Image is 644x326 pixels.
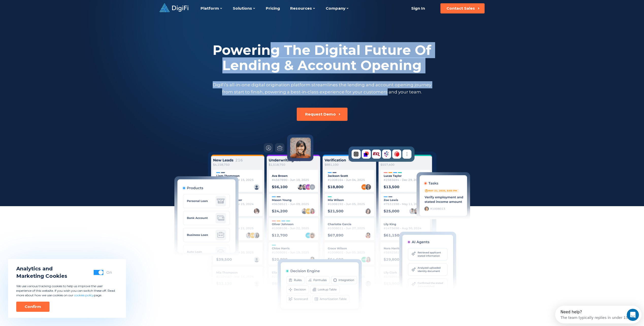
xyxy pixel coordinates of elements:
[212,81,433,95] p: DigiFi’s all-in-one digital origination platform streamlines the lending and account opening jour...
[16,284,118,298] p: We use various tracking cookies to help us improve the user experience of this website. If you wi...
[208,152,436,296] img: Cards list
[16,302,49,312] button: Confirm
[555,306,641,323] iframe: Intercom live chat discovery launcher
[2,2,91,16] div: Open Intercom Messenger
[74,293,94,297] a: cookies policy
[106,270,112,275] div: On
[16,265,67,272] span: Analytics and
[440,3,485,13] button: Contact Sales
[627,309,639,321] iframe: Intercom live chat
[5,4,76,8] div: Need help?
[25,304,41,309] div: Confirm
[405,3,431,13] a: Sign In
[212,43,433,73] h2: Powering The Digital Future Of Lending & Account Opening
[16,272,67,280] span: Marketing Cookies
[447,6,475,11] div: Contact Sales
[5,8,76,14] div: The team typically replies in under 15m
[305,112,336,117] div: Request Demo
[297,108,348,121] button: Request Demo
